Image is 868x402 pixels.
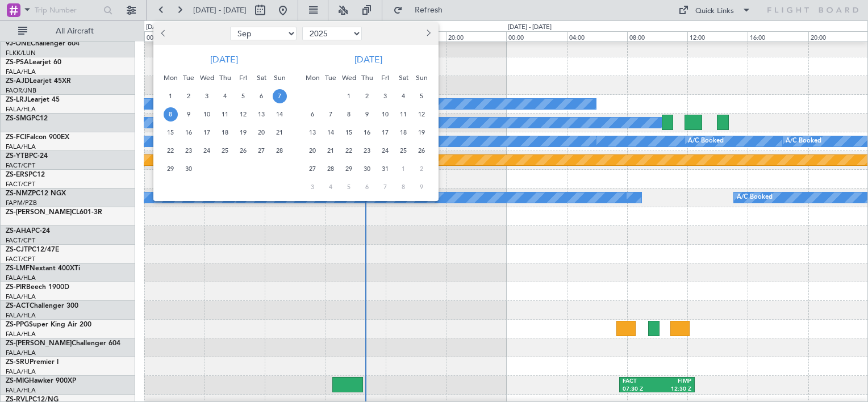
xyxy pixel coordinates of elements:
span: 8 [342,107,356,122]
div: 4-9-2025 [216,87,234,105]
button: Next month [422,24,435,43]
span: 16 [360,125,374,140]
div: 2-9-2025 [180,87,198,105]
div: 3-9-2025 [198,87,216,105]
span: 2 [415,162,429,176]
span: 1 [164,89,178,103]
div: 18-10-2025 [394,123,412,141]
span: 17 [378,125,393,140]
div: 2-10-2025 [358,87,376,105]
span: 7 [378,180,393,194]
div: Wed [340,69,358,87]
div: Mon [161,69,180,87]
span: 10 [378,107,393,122]
span: 6 [254,89,269,103]
div: 3-11-2025 [303,178,322,196]
div: 11-10-2025 [394,105,412,123]
div: 17-10-2025 [376,123,394,141]
div: 8-11-2025 [394,178,412,196]
span: 4 [397,89,411,103]
span: 14 [324,125,338,140]
div: 26-9-2025 [234,141,252,160]
div: 20-9-2025 [252,123,270,141]
span: 23 [182,144,196,158]
div: 9-11-2025 [412,178,431,196]
span: 28 [324,162,338,176]
div: 14-10-2025 [322,123,340,141]
div: 30-10-2025 [358,160,376,178]
span: 12 [236,107,251,122]
span: 7 [273,89,287,103]
div: 10-10-2025 [376,105,394,123]
div: 9-9-2025 [180,105,198,123]
span: 25 [218,144,232,158]
span: 26 [415,144,429,158]
span: 4 [324,180,338,194]
span: 7 [324,107,338,122]
div: Tue [322,69,340,87]
span: 21 [324,144,338,158]
span: 26 [236,144,251,158]
span: 8 [164,107,178,122]
span: 28 [273,144,287,158]
div: 30-9-2025 [180,160,198,178]
div: 23-10-2025 [358,141,376,160]
span: 12 [415,107,429,122]
div: 3-10-2025 [376,87,394,105]
div: 21-10-2025 [322,141,340,160]
div: 27-10-2025 [303,160,322,178]
span: 3 [200,89,214,103]
div: 2-11-2025 [412,160,431,178]
span: 5 [415,89,429,103]
div: Fri [234,69,252,87]
div: 4-10-2025 [394,87,412,105]
div: 15-10-2025 [340,123,358,141]
div: 8-10-2025 [340,105,358,123]
span: 5 [342,180,356,194]
span: 29 [164,162,178,176]
div: 24-10-2025 [376,141,394,160]
span: 14 [273,107,287,122]
span: 13 [306,125,320,140]
div: Wed [198,69,216,87]
span: 25 [397,144,411,158]
div: 28-9-2025 [270,141,289,160]
span: 30 [182,162,196,176]
div: 4-11-2025 [322,178,340,196]
div: 29-10-2025 [340,160,358,178]
span: 6 [360,180,374,194]
div: 7-11-2025 [376,178,394,196]
span: 1 [342,89,356,103]
span: 27 [306,162,320,176]
div: Sat [394,69,412,87]
div: 21-9-2025 [270,123,289,141]
div: 14-9-2025 [270,105,289,123]
span: 6 [306,107,320,122]
div: Sat [252,69,270,87]
span: 31 [378,162,393,176]
div: 24-9-2025 [198,141,216,160]
div: 8-9-2025 [161,105,180,123]
div: 7-10-2025 [322,105,340,123]
div: 10-9-2025 [198,105,216,123]
span: 24 [378,144,393,158]
div: Mon [303,69,322,87]
div: 13-9-2025 [252,105,270,123]
span: 21 [273,125,287,140]
div: 1-10-2025 [340,87,358,105]
div: Fri [376,69,394,87]
span: 20 [254,125,269,140]
span: 24 [200,144,214,158]
div: 6-9-2025 [252,87,270,105]
div: 5-10-2025 [412,87,431,105]
div: 18-9-2025 [216,123,234,141]
span: 3 [378,89,393,103]
div: 11-9-2025 [216,105,234,123]
span: 2 [182,89,196,103]
span: 11 [218,107,232,122]
span: 15 [164,125,178,140]
span: 18 [218,125,232,140]
div: 20-10-2025 [303,141,322,160]
select: Select month [230,27,297,40]
div: 23-9-2025 [180,141,198,160]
